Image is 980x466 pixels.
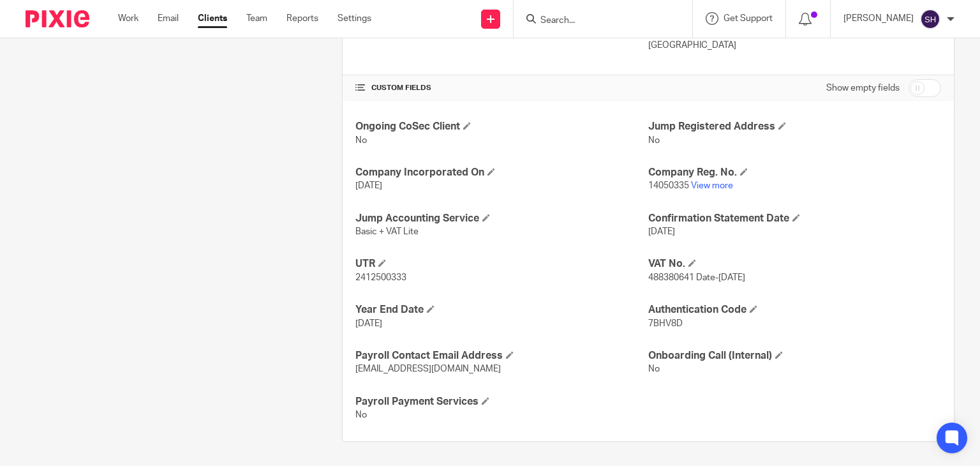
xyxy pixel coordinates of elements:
[355,349,648,363] h4: Payroll Contact Email Address
[355,181,382,190] span: [DATE]
[158,12,179,25] a: Email
[648,349,941,363] h4: Onboarding Call (Internal)
[355,212,648,225] h4: Jump Accounting Service
[355,227,419,236] span: Basic + VAT Lite
[355,120,648,133] h4: Ongoing CoSec Client
[648,227,675,236] span: [DATE]
[843,12,914,25] p: [PERSON_NAME]
[648,39,941,52] p: [GEOGRAPHIC_DATA]
[648,273,745,282] span: 488380641 Date-[DATE]
[648,120,941,133] h4: Jump Registered Address
[355,273,406,282] span: 2412500333
[286,12,318,25] a: Reports
[648,212,941,225] h4: Confirmation Statement Date
[920,9,940,29] img: svg%3E
[355,410,367,419] span: No
[355,303,648,317] h4: Year End Date
[26,10,89,27] img: Pixie
[118,12,138,25] a: Work
[691,181,733,190] a: View more
[355,83,648,93] h4: CUSTOM FIELDS
[648,181,689,190] span: 14050335
[355,319,382,328] span: [DATE]
[355,166,648,179] h4: Company Incorporated On
[648,166,941,179] h4: Company Reg. No.
[355,365,501,373] span: [EMAIL_ADDRESS][DOMAIN_NAME]
[648,365,660,373] span: No
[539,15,654,27] input: Search
[648,257,941,271] h4: VAT No.
[648,319,683,328] span: 7BHV8D
[355,136,367,145] span: No
[355,257,648,271] h4: UTR
[246,12,267,25] a: Team
[648,136,660,145] span: No
[648,303,941,317] h4: Authentication Code
[826,82,900,94] label: Show empty fields
[355,395,648,409] h4: Payroll Payment Services
[724,14,773,23] span: Get Support
[338,12,371,25] a: Settings
[198,12,227,25] a: Clients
